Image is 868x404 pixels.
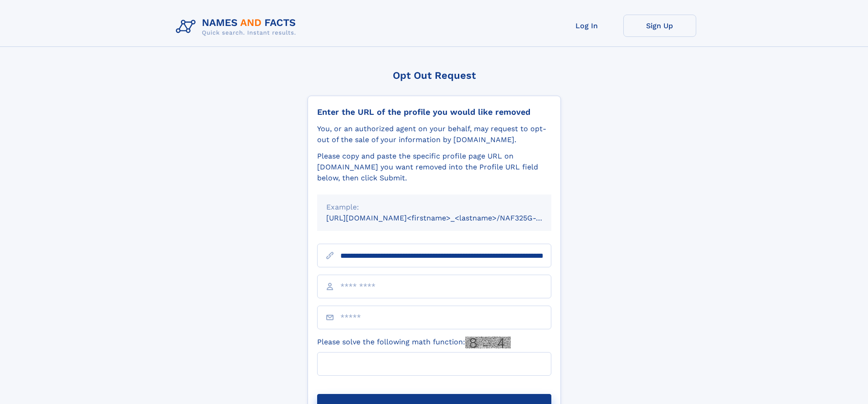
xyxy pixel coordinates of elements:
[326,214,569,222] small: [URL][DOMAIN_NAME]<firstname>_<lastname>/NAF325G-xxxxxxxx
[317,123,551,145] div: You, or an authorized agent on your behalf, may request to opt-out of the sale of your informatio...
[172,15,303,39] img: Logo Names and Facts
[623,15,696,37] a: Sign Up
[317,151,551,184] div: Please copy and paste the specific profile page URL on [DOMAIN_NAME] you want removed into the Pr...
[326,202,542,213] div: Example:
[308,70,561,81] div: Opt Out Request
[317,107,551,117] div: Enter the URL of the profile you would like removed
[550,15,623,37] a: Log In
[317,337,511,348] label: Please solve the following math function:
